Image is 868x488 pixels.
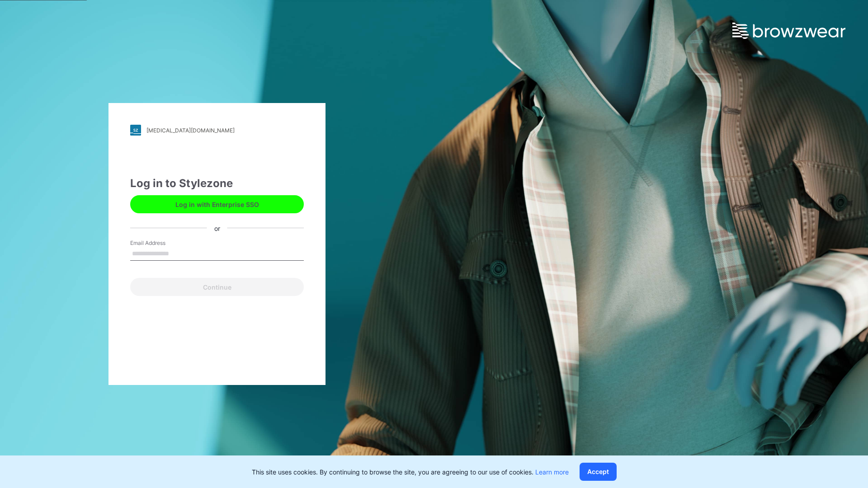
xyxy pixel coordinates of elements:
[535,468,569,476] a: Learn more
[732,23,845,39] img: browzwear-logo.e42bd6dac1945053ebaf764b6aa21510.svg
[146,127,235,134] div: [MEDICAL_DATA][DOMAIN_NAME]
[130,125,141,136] img: stylezone-logo.562084cfcfab977791bfbf7441f1a819.svg
[130,125,304,136] a: [MEDICAL_DATA][DOMAIN_NAME]
[130,195,304,213] button: Log in with Enterprise SSO
[130,239,193,247] label: Email Address
[130,175,304,192] div: Log in to Stylezone
[580,463,617,481] button: Accept
[252,467,569,477] p: This site uses cookies. By continuing to browse the site, you are agreeing to our use of cookies.
[207,223,227,233] div: or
